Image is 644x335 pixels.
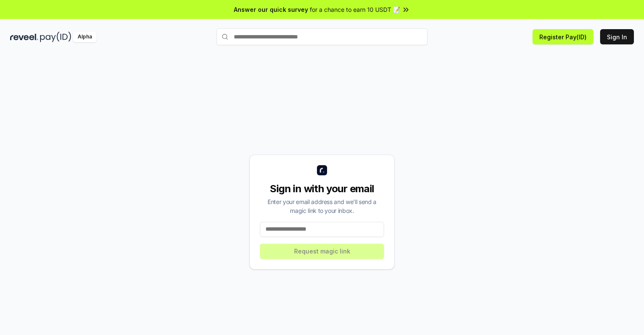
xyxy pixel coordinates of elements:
div: Sign in with your email [260,182,384,196]
img: reveel_dark [10,32,38,42]
button: Sign In [600,29,634,44]
span: Answer our quick survey [234,5,308,14]
span: for a chance to earn 10 USDT 📝 [310,5,400,14]
div: Enter your email address and we’ll send a magic link to your inbox. [260,197,384,215]
button: Register Pay(ID) [533,29,593,44]
img: pay_id [40,32,71,42]
img: logo_small [317,165,327,175]
div: Alpha [73,32,97,42]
